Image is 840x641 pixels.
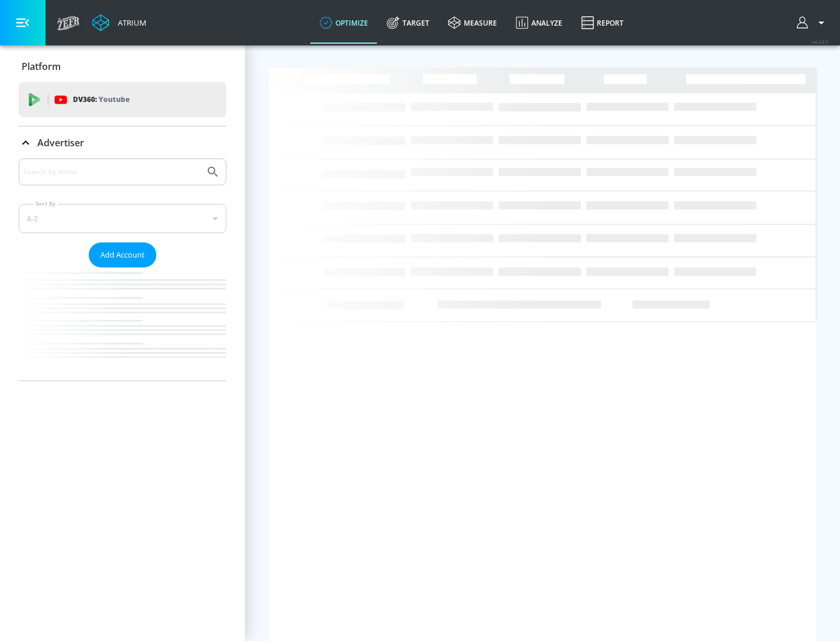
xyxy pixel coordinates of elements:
[19,126,226,159] div: Advertiser
[23,164,200,179] input: Search by name
[19,267,226,381] nav: list of Advertiser
[89,242,156,267] button: Add Account
[113,17,146,28] div: Atrium
[73,93,129,106] p: DV360:
[19,82,226,117] div: DV360: Youtube
[33,200,58,207] label: Sort By
[19,50,226,83] div: Platform
[100,248,145,262] span: Add Account
[22,60,61,73] p: Platform
[99,93,129,105] p: Youtube
[506,2,572,44] a: Analyze
[812,38,828,45] span: v 4.24.0
[439,2,506,44] a: measure
[37,136,84,149] p: Advertiser
[572,2,633,44] a: Report
[19,159,226,381] div: Advertiser
[310,2,377,44] a: optimize
[92,14,146,31] a: Atrium
[377,2,439,44] a: Target
[19,204,226,233] div: A-Z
